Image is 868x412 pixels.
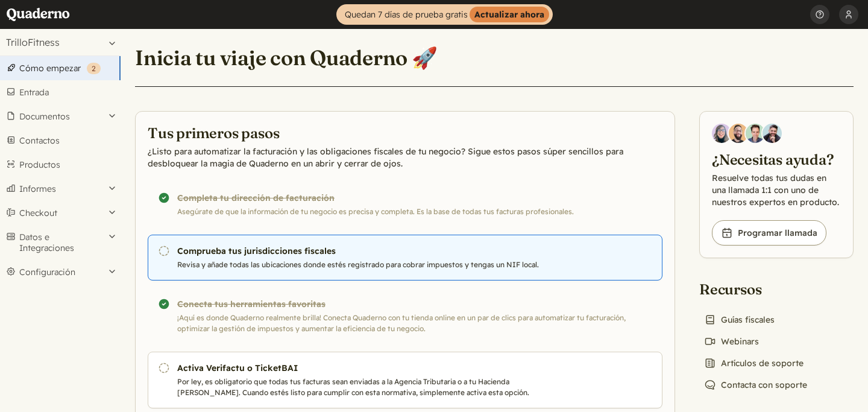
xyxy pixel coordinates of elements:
[763,124,782,143] img: Javier Rubio, DevRel at Quaderno
[699,355,808,372] a: Artículos de soporte
[177,245,571,257] h3: Comprueba tus jurisdicciones fiscales
[470,7,549,22] strong: Actualizar ahora
[135,45,438,71] h1: Inicia tu viaje con Quaderno 🚀
[712,220,826,246] a: Programar llamada
[177,362,571,374] h3: Activa Verifactu o TicketBAI
[336,4,553,25] a: Quedan 7 días de prueba gratisActualizar ahora
[746,124,765,143] img: Ivo Oltmans, Business Developer at Quaderno
[177,259,571,270] p: Revisa y añade todas las ubicaciones donde estés registrado para cobrar impuestos y tengas un NIF...
[148,124,662,143] h2: Tus primeros pasos
[699,311,779,328] a: Guías fiscales
[148,235,662,280] a: Comprueba tus jurisdicciones fiscales Revisa y añade todas las ubicaciones donde estés registrado...
[699,333,764,350] a: Webinars
[729,124,748,143] img: Jairo Fumero, Account Executive at Quaderno
[712,124,731,143] img: Diana Carrasco, Account Executive at Quaderno
[148,145,662,170] p: ¿Listo para automatizar la facturación y las obligaciones fiscales de tu negocio? Sigue estos pas...
[92,64,96,73] span: 2
[148,352,662,408] a: Activa Verifactu o TicketBAI Por ley, es obligatorio que todas tus facturas sean enviadas a la Ag...
[699,376,812,393] a: Contacta con soporte
[712,172,841,208] p: Resuelve todas tus dudas en una llamada 1:1 con uno de nuestros expertos en producto.
[177,376,571,398] p: Por ley, es obligatorio que todas tus facturas sean enviadas a la Agencia Tributaria o a tu Hacie...
[712,150,841,170] h2: ¿Necesitas ayuda?
[699,280,812,299] h2: Recursos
